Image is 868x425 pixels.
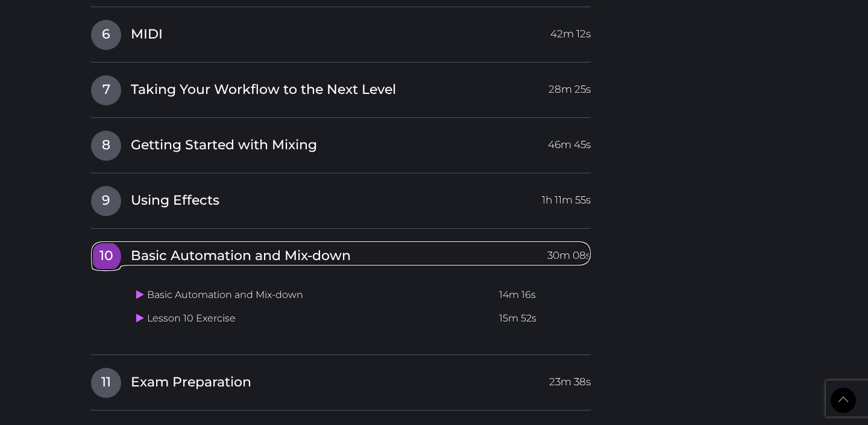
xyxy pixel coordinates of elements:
[131,373,251,392] span: Exam Preparation
[90,19,591,45] a: 6MIDI42m 12s
[548,131,591,152] span: 46m 45s
[131,191,219,210] span: Using Effects
[131,307,494,330] td: Lesson 10 Exercise
[90,185,591,211] a: 9Using Effects1h 11m 55s
[91,241,121,271] span: 10
[91,75,121,105] span: 7
[131,284,494,307] td: Basic Automation and Mix-down
[90,130,591,155] a: 8Getting Started with Mixing46m 45s
[131,81,396,99] span: Taking Your Workflow to the Next Level
[91,131,121,161] span: 8
[549,75,591,97] span: 28m 25s
[550,20,591,42] span: 42m 12s
[547,241,591,263] span: 30m 08s
[91,368,121,398] span: 11
[131,25,163,44] span: MIDI
[542,186,591,208] span: 1h 11m 55s
[91,20,121,50] span: 6
[131,136,317,155] span: Getting Started with Mixing
[90,367,591,392] a: 11Exam Preparation23m 38s
[131,247,351,265] span: Basic Automation and Mix-down
[91,186,121,216] span: 9
[90,75,591,100] a: 7Taking Your Workflow to the Next Level28m 25s
[494,307,591,330] td: 15m 52s
[831,388,856,413] a: Back to Top
[549,368,591,389] span: 23m 38s
[494,284,591,307] td: 14m 16s
[90,241,591,266] a: 10Basic Automation and Mix-down30m 08s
